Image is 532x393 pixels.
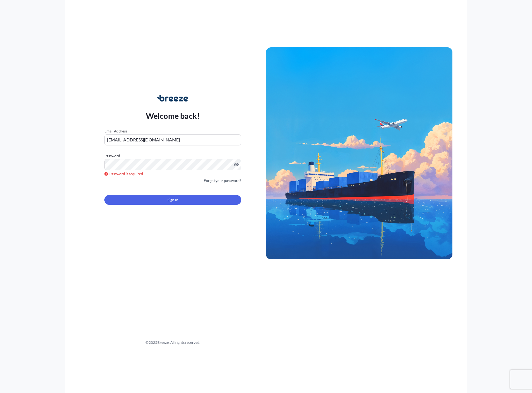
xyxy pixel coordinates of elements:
label: Email Address [104,128,127,134]
img: Ship illustration [266,47,452,259]
input: example@gmail.com [104,134,241,145]
button: Show password [234,162,239,167]
button: Sign In [104,195,241,205]
span: Sign In [168,197,178,203]
p: Welcome back! [146,111,200,121]
div: © 2025 Breeze. All rights reserved. [80,339,266,346]
label: Password [104,153,241,159]
a: Forgot your password? [204,178,241,184]
span: Password is required [104,171,143,177]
